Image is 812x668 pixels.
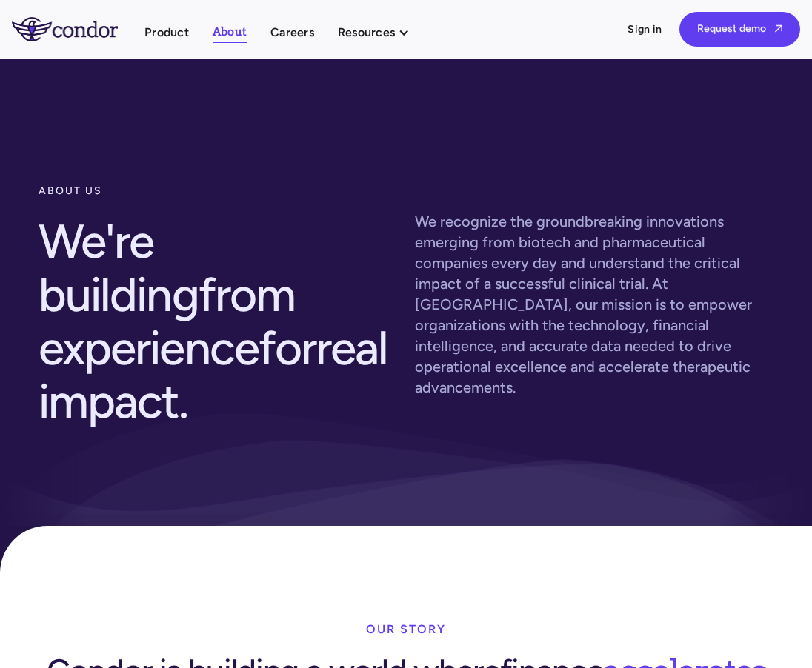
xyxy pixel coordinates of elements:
[366,615,446,644] div: our story
[338,22,425,42] div: Resources
[39,176,397,206] div: about us
[12,17,144,41] a: home
[39,266,295,376] span: from experience
[39,319,387,430] span: real impact.
[270,22,314,42] a: Careers
[338,22,395,42] div: Resources
[39,206,397,437] h2: We're building for
[415,211,773,398] p: We recognize the groundbreaking innovations emerging from biotech and pharmaceutical companies ev...
[213,22,247,43] a: About
[775,24,782,33] span: 
[628,22,662,37] a: Sign in
[144,22,189,42] a: Product
[679,12,800,47] a: Request demo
